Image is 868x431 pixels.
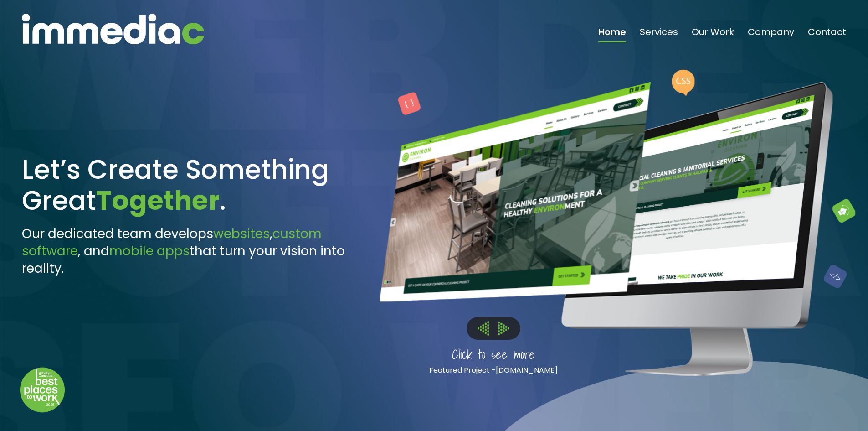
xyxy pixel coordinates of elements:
a: Home [598,27,626,42]
span: Together [96,182,220,219]
span: mobile apps [109,242,190,260]
img: Environ Cleaning [575,94,815,288]
img: Green%20Block.png [833,199,856,223]
h1: Let’s Create Something Great . [22,154,355,216]
img: CSS%20Bubble.png [672,69,694,96]
img: Down [20,367,65,413]
span: websites [213,225,270,243]
img: Environ Cleaning [380,82,651,301]
a: Company [748,27,794,42]
a: Services [640,27,678,42]
img: Left%20Arrow.png [478,321,489,335]
h3: Our dedicated team develops , , and that turn your vision into reality. [22,225,355,277]
span: custom software [22,225,322,260]
a: Our Work [692,27,734,42]
img: immediac [22,14,204,44]
a: [DOMAIN_NAME] [496,365,558,375]
p: Featured Project - [380,364,607,376]
img: Right%20Arrow.png [498,322,509,335]
a: Contact [808,27,846,42]
p: Click to see more [380,344,607,365]
img: Blue%20Block.png [824,265,847,289]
